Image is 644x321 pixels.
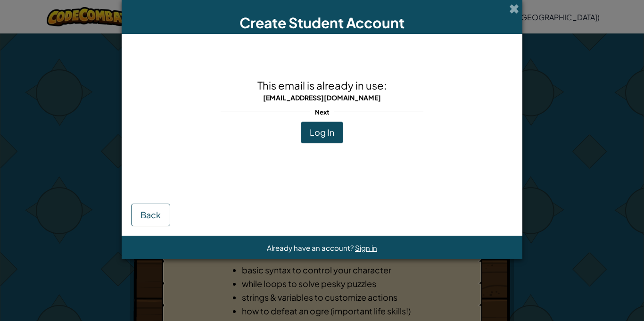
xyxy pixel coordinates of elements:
[131,204,170,226] button: Back
[140,209,161,220] span: Back
[257,79,387,92] span: This email is already in use:
[239,14,405,32] span: Create Student Account
[267,243,355,252] span: Already have an account?
[355,243,377,252] a: Sign in
[263,93,381,102] span: [EMAIL_ADDRESS][DOMAIN_NAME]
[310,127,334,138] span: Log In
[301,122,343,143] button: Log In
[310,105,334,119] span: Next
